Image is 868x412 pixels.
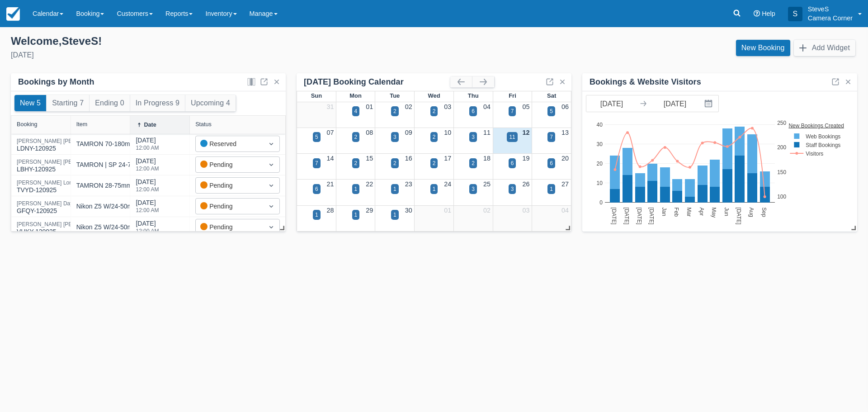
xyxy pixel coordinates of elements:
[550,107,553,115] div: 5
[136,136,159,156] div: [DATE]
[200,222,259,232] div: Pending
[433,107,436,115] div: 2
[393,107,396,115] div: 2
[405,180,412,188] a: 23
[354,107,358,115] div: 4
[433,133,436,141] div: 2
[354,133,358,141] div: 2
[76,181,196,190] div: TAMRON 28-75mm f/2.8 Di III G2 for Sony
[327,155,334,162] a: 14
[136,166,159,171] div: 12:00 AM
[136,156,159,177] div: [DATE]
[200,180,259,190] div: Pending
[136,219,159,239] div: [DATE]
[17,159,108,165] div: [PERSON_NAME] [PERSON_NAME]
[17,138,108,144] div: [PERSON_NAME] [PERSON_NAME]
[522,180,529,188] a: 26
[444,129,451,136] a: 10
[550,159,553,167] div: 6
[267,181,276,190] span: Dropdown icon
[17,225,108,229] a: [PERSON_NAME] [PERSON_NAME]VHKY-120925
[472,185,475,193] div: 3
[762,10,775,17] span: Help
[483,129,491,136] a: 11
[522,129,529,136] a: 12
[76,160,223,170] div: TAMRON | SP 24-70mm F/2.8 Di VC USD G2 Nikon
[393,133,396,141] div: 3
[327,207,334,214] a: 28
[17,180,74,195] div: TVYD-120925
[547,92,556,99] span: Sat
[14,95,46,111] button: New 5
[76,139,189,149] div: TAMRON 70-180mm f/2.8 Di III for Sony
[428,92,440,99] span: Wed
[808,5,853,14] p: SteveS
[136,208,159,213] div: 12:00 AM
[561,103,569,110] a: 06
[405,155,412,162] a: 16
[136,145,159,151] div: 12:00 AM
[327,180,334,188] a: 21
[522,155,529,162] a: 19
[754,10,760,17] i: Help
[315,185,318,193] div: 6
[794,40,855,56] button: Add Widget
[561,207,569,214] a: 04
[511,185,514,193] div: 3
[393,159,396,167] div: 2
[327,129,334,136] a: 07
[405,129,412,136] a: 09
[17,201,73,216] div: GFQY-120925
[47,95,89,111] button: Starting 7
[136,187,159,192] div: 12:00 AM
[17,142,108,146] a: [PERSON_NAME] [PERSON_NAME]LDNY-120925
[736,40,790,56] a: New Booking
[550,133,553,141] div: 7
[444,207,451,214] a: 01
[200,201,259,211] div: Pending
[76,223,138,232] div: Nikon Z5 W/24-50mm
[17,180,74,185] div: [PERSON_NAME] Lom
[483,207,491,214] a: 02
[444,180,451,188] a: 24
[17,222,108,237] div: VHKY-120925
[561,180,569,188] a: 27
[483,180,491,188] a: 25
[17,222,108,227] div: [PERSON_NAME] [PERSON_NAME]
[185,95,236,111] button: Upcoming 4
[136,228,159,234] div: 12:00 AM
[76,202,138,211] div: Nikon Z5 W/24-50mm
[354,211,358,219] div: 1
[472,107,475,115] div: 6
[433,159,436,167] div: 2
[6,7,20,21] img: checkfront-main-nav-mini-logo.png
[17,163,108,167] a: [PERSON_NAME] [PERSON_NAME]LBHY-120925
[366,103,373,110] a: 01
[315,133,318,141] div: 5
[136,198,159,218] div: [DATE]
[130,95,185,111] button: In Progress 9
[354,185,358,193] div: 1
[17,138,108,153] div: LDNY-120925
[405,103,412,110] a: 02
[509,133,515,141] div: 11
[366,180,373,188] a: 22
[267,202,276,211] span: Dropdown icon
[17,121,38,128] div: Booking
[366,129,373,136] a: 08
[509,92,516,99] span: Fri
[522,103,529,110] a: 05
[393,185,396,193] div: 1
[561,155,569,162] a: 20
[200,139,259,149] div: Reserved
[11,50,427,61] div: [DATE]
[195,121,212,128] div: Status
[650,95,700,112] input: End Date
[788,7,802,21] div: S
[550,185,553,193] div: 1
[17,201,73,206] div: [PERSON_NAME] Day
[366,207,373,214] a: 29
[17,184,74,188] a: [PERSON_NAME] LomTVYD-120925
[311,92,322,99] span: Sun
[590,77,701,87] div: Bookings & Website Visitors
